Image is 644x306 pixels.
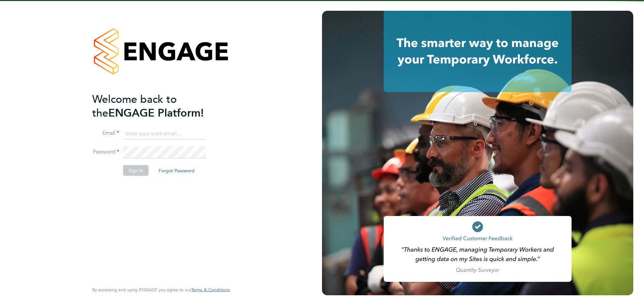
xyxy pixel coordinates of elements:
button: Forgot Password [153,165,200,176]
a: Terms & Conditions [191,287,230,293]
button: Sign In [123,165,149,176]
h2: ENGAGE Platform! [92,92,223,120]
label: Email [92,130,119,137]
input: Enter your work email... [123,128,206,140]
span: By accessing and using ENGAGE you agree to our [92,287,230,293]
span: Welcome back to the [92,92,177,119]
label: Password [92,148,119,156]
